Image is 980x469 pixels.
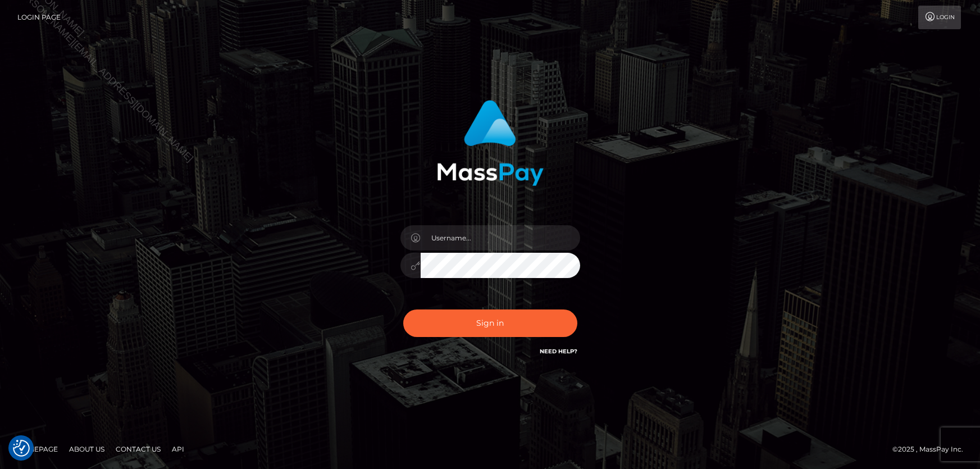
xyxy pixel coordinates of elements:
a: Contact Us [111,440,165,458]
img: MassPay Login [437,100,544,186]
div: © 2025 , MassPay Inc. [892,443,972,456]
button: Sign in [403,309,577,337]
a: API [167,440,189,458]
input: Username... [421,225,580,251]
a: Homepage [12,440,62,458]
a: Login Page [17,6,61,29]
a: Need Help? [540,348,577,355]
a: About Us [65,440,109,458]
img: Revisit consent button [13,440,30,457]
a: Login [918,6,961,29]
button: Consent Preferences [13,440,30,457]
